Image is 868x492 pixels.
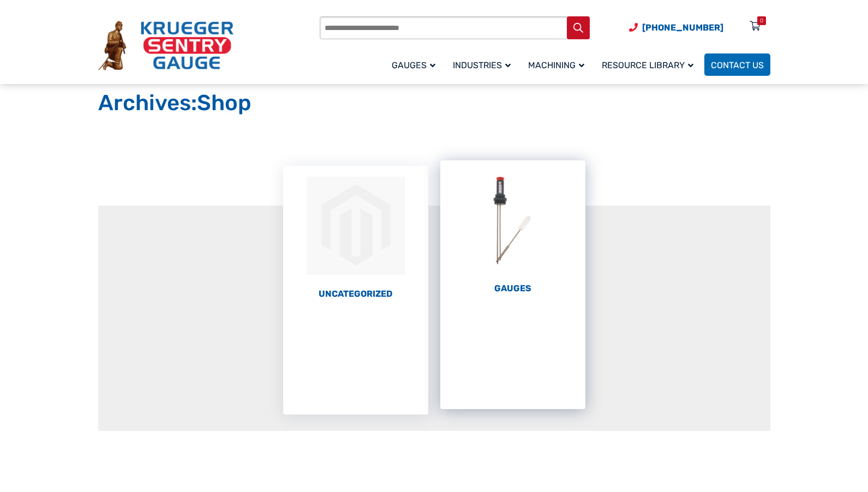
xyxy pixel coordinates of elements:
div: 0 [760,16,763,25]
span: Gauges [392,60,435,70]
h2: Uncategorized [283,289,428,299]
h2: Gauges [440,283,585,294]
span: Industries [453,60,511,70]
img: Uncategorized [283,166,428,286]
span: Resource Library [602,60,693,70]
a: Contact Us [704,53,770,76]
a: Resource Library [595,52,704,77]
a: Industries [446,52,522,77]
a: Phone Number (920) 434-8860 [629,21,723,34]
span: Shop [197,90,252,116]
span: Contact Us [711,60,764,70]
a: Machining [522,52,595,77]
img: Gauges [440,160,585,280]
a: Visit product category Gauges [440,160,585,294]
img: Krueger Sentry Gauge [98,21,234,71]
span: [PHONE_NUMBER] [642,22,723,33]
a: Gauges [385,52,446,77]
span: Machining [528,60,584,70]
h1: Archives: [98,89,770,117]
a: Visit product category Uncategorized [283,166,428,299]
